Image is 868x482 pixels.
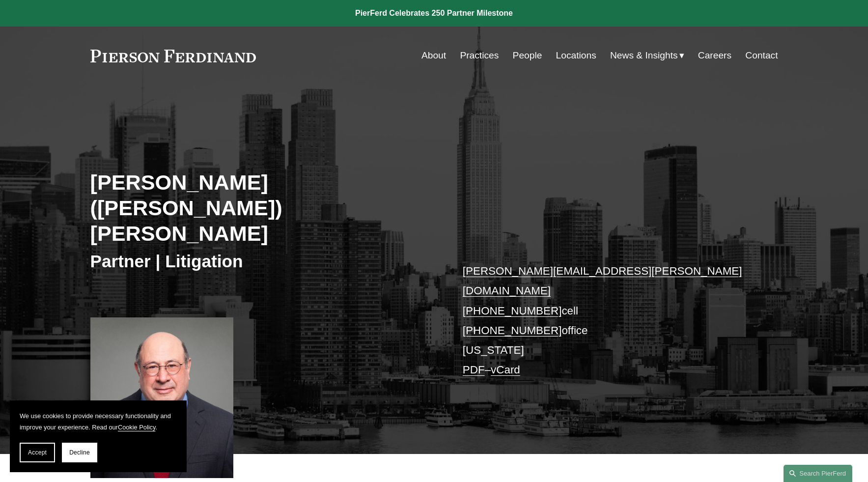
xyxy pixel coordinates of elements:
span: News & Insights [610,47,678,64]
a: Practices [460,46,499,65]
a: [PERSON_NAME][EMAIL_ADDRESS][PERSON_NAME][DOMAIN_NAME] [463,265,742,297]
a: Careers [698,46,731,65]
a: [PHONE_NUMBER] [463,324,562,337]
button: Accept [20,443,55,462]
h3: Partner | Litigation [90,251,434,272]
span: Decline [69,449,90,456]
h2: [PERSON_NAME] ([PERSON_NAME]) [PERSON_NAME] [90,170,434,247]
a: Contact [745,46,778,65]
a: Search this site [784,465,852,482]
span: Accept [28,449,47,456]
p: We use cookies to provide necessary functionality and improve your experience. Read our . [20,410,177,433]
a: About [421,46,446,65]
a: PDF [463,364,485,376]
button: Decline [62,443,97,462]
p: cell office [US_STATE] – [463,261,749,380]
a: People [513,46,542,65]
a: folder dropdown [610,46,684,65]
a: [PHONE_NUMBER] [463,305,562,317]
a: vCard [491,364,520,376]
section: Cookie banner [10,400,187,472]
a: Locations [556,46,596,65]
a: Cookie Policy [118,424,156,431]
